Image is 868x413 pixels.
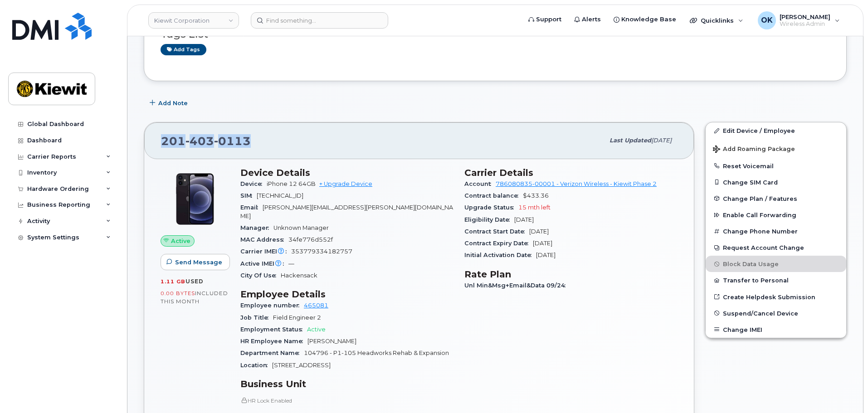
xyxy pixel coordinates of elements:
[464,216,514,223] span: Eligibility Date
[780,13,830,20] span: [PERSON_NAME]
[464,204,518,211] span: Upgrade Status
[464,228,529,235] span: Contract Start Date
[683,11,750,29] div: Quicklinks
[522,10,568,29] a: Support
[257,192,303,199] span: [TECHNICAL_ID]
[240,204,263,211] span: Email
[706,305,846,321] button: Suspend/Cancel Device
[706,174,846,190] button: Change SIM Card
[706,223,846,239] button: Change Phone Number
[273,224,329,231] span: Unknown Manager
[651,137,672,144] span: [DATE]
[144,95,195,111] button: Add Note
[536,15,561,24] span: Support
[751,11,846,29] div: Olivia Keller
[240,302,304,309] span: Employee number
[240,362,272,369] span: Location
[240,397,454,404] p: HR Lock Enabled
[464,240,533,247] span: Contract Expiry Date
[706,321,846,338] button: Change IMEI
[288,236,333,243] span: 34fe776d552f
[464,180,496,187] span: Account
[161,254,230,270] button: Send Message
[464,252,536,258] span: Initial Activation Date
[291,248,352,255] span: 353779334182757
[240,167,454,178] h3: Device Details
[168,172,222,226] img: iPhone_12.jpg
[706,272,846,288] button: Transfer to Personal
[240,338,307,345] span: HR Employee Name
[272,362,331,369] span: [STREET_ADDRESS]
[240,180,267,187] span: Device
[706,122,846,139] a: Edit Device / Employee
[148,12,239,29] a: Kiewit Corporation
[533,240,552,247] span: [DATE]
[240,289,454,300] h3: Employee Details
[723,310,798,316] span: Suspend/Cancel Device
[464,192,523,199] span: Contract balance
[304,302,328,309] a: 465081
[829,374,861,406] iframe: Messenger Launcher
[706,207,846,223] button: Enable Call Forwarding
[161,290,195,296] span: 0.00 Bytes
[281,272,317,279] span: Hackensack
[607,10,683,29] a: Knowledge Base
[240,272,281,279] span: City Of Use
[273,314,321,321] span: Field Engineer 2
[610,137,651,144] span: Last updated
[514,216,534,223] span: [DATE]
[161,44,206,55] a: Add tags
[240,224,273,231] span: Manager
[304,350,449,356] span: 104796 - P1-105 Headworks Rehab & Expansion
[706,256,846,272] button: Block Data Usage
[536,252,556,258] span: [DATE]
[214,134,251,148] span: 0113
[171,237,190,245] span: Active
[496,180,657,187] a: 786080835-00001 - Verizon Wireless - Kiewit Phase 2
[529,228,549,235] span: [DATE]
[307,338,356,345] span: [PERSON_NAME]
[240,326,307,333] span: Employment Status
[706,139,846,158] button: Add Roaming Package
[175,258,222,267] span: Send Message
[185,134,214,148] span: 403
[723,212,796,219] span: Enable Call Forwarding
[701,17,734,24] span: Quicklinks
[464,167,678,178] h3: Carrier Details
[307,326,326,333] span: Active
[713,146,795,154] span: Add Roaming Package
[240,236,288,243] span: MAC Address
[240,204,453,219] span: [PERSON_NAME][EMAIL_ADDRESS][PERSON_NAME][DOMAIN_NAME]
[240,260,288,267] span: Active IMEI
[464,269,678,280] h3: Rate Plan
[161,29,830,40] h3: Tags List
[240,248,291,255] span: Carrier IMEI
[251,12,388,29] input: Find something...
[761,15,773,26] span: OK
[706,158,846,174] button: Reset Voicemail
[706,190,846,207] button: Change Plan / Features
[723,195,797,202] span: Change Plan / Features
[621,15,676,24] span: Knowledge Base
[706,289,846,305] a: Create Helpdesk Submission
[185,278,204,285] span: used
[582,15,601,24] span: Alerts
[161,134,251,148] span: 201
[523,192,549,199] span: $433.36
[240,350,304,356] span: Department Name
[267,180,316,187] span: iPhone 12 64GB
[240,314,273,321] span: Job Title
[161,290,228,305] span: included this month
[706,239,846,256] button: Request Account Change
[240,192,257,199] span: SIM
[319,180,372,187] a: + Upgrade Device
[780,20,830,28] span: Wireless Admin
[240,379,454,389] h3: Business Unit
[518,204,551,211] span: 15 mth left
[464,282,570,289] span: Unl Min&Msg+Email&Data 09/24
[158,99,188,107] span: Add Note
[161,278,185,285] span: 1.11 GB
[288,260,294,267] span: —
[568,10,607,29] a: Alerts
